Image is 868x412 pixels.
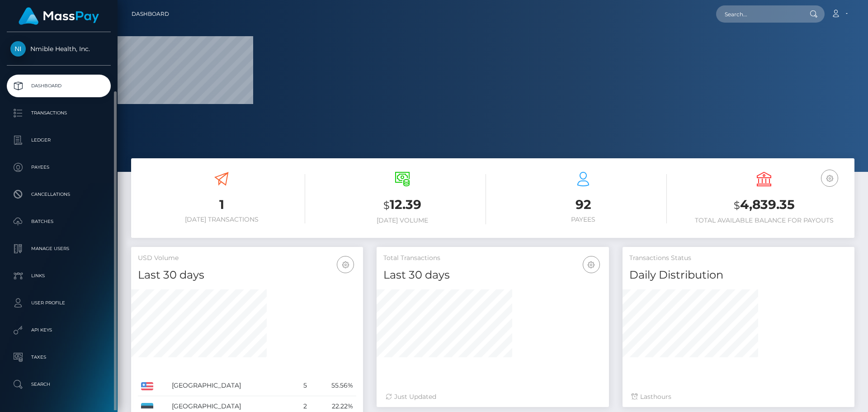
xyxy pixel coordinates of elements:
p: Manage Users [10,242,107,256]
a: Transactions [7,102,111,124]
h5: Total Transactions [383,254,602,263]
a: Payees [7,156,111,179]
a: Batches [7,210,111,233]
p: API Keys [10,323,107,337]
div: Just Updated [386,392,599,402]
td: 55.56% [310,375,357,396]
h4: Daily Distribution [629,267,848,283]
img: MassPay Logo [19,7,99,25]
h3: 4,839.35 [680,196,848,214]
h3: 1 [138,196,305,213]
p: Cancellations [10,188,107,201]
a: API Keys [7,319,111,341]
img: Nmible Health, Inc. [10,41,26,57]
a: Search [7,373,111,396]
td: 5 [293,375,310,396]
a: Dashboard [132,5,169,24]
h3: 92 [500,196,667,213]
a: Ledger [7,129,111,152]
span: Nmible Health, Inc. [7,45,111,53]
a: Links [7,265,111,287]
small: $ [383,199,390,212]
a: Taxes [7,346,111,369]
p: Links [10,269,107,283]
a: Cancellations [7,183,111,206]
p: Payees [10,161,107,174]
h4: Last 30 days [383,267,602,283]
h5: USD Volume [138,254,356,263]
p: User Profile [10,296,107,310]
p: Taxes [10,350,107,364]
h6: Payees [500,216,667,223]
h4: Last 30 days [138,267,356,283]
small: $ [734,199,740,212]
h6: [DATE] Transactions [138,216,305,223]
p: Ledger [10,133,107,147]
a: User Profile [7,292,111,314]
h5: Transactions Status [629,254,848,263]
p: Search [10,378,107,391]
td: [GEOGRAPHIC_DATA] [169,375,293,396]
h6: [DATE] Volume [319,217,486,224]
p: Batches [10,215,107,228]
p: Dashboard [10,79,107,93]
img: EE.png [141,403,153,411]
p: Transactions [10,106,107,120]
div: Last hours [632,392,845,402]
img: US.png [141,382,153,390]
h3: 12.39 [319,196,486,214]
input: Search... [716,5,801,23]
a: Manage Users [7,237,111,260]
h6: Total Available Balance for Payouts [680,217,848,224]
a: Dashboard [7,75,111,97]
